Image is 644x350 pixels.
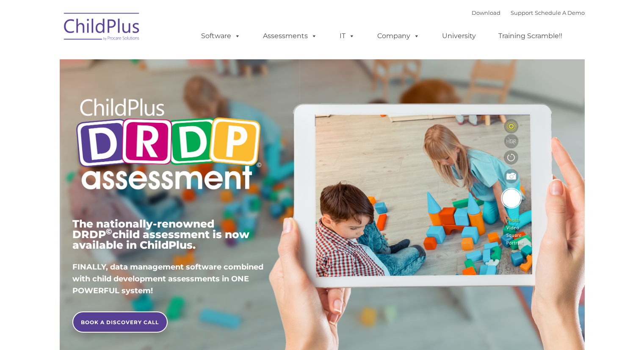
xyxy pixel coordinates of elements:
a: Download [472,9,500,16]
a: BOOK A DISCOVERY CALL [72,311,168,333]
a: Support [511,9,533,16]
a: Software [193,28,249,44]
span: FINALLY, data management software combined with child development assessments in ONE POWERFUL sys... [72,262,263,295]
a: IT [331,28,363,44]
font: | [472,9,585,16]
img: Copyright - DRDP Logo Light [72,87,265,204]
a: University [434,28,484,44]
sup: © [106,227,112,236]
a: Training Scramble!! [490,28,571,44]
img: ChildPlus by Procare Solutions [60,7,144,49]
a: Schedule A Demo [535,9,585,16]
a: Assessments [254,28,326,44]
a: Company [369,28,428,44]
span: The nationally-renowned DRDP child assessment is now available in ChildPlus. [72,217,249,251]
